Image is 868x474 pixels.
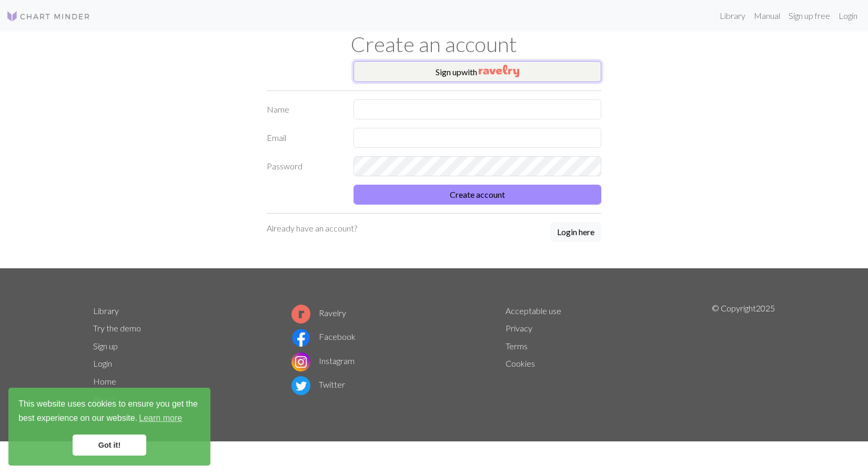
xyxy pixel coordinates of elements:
a: Facebook [291,331,356,341]
a: Sign up free [784,5,834,26]
a: Login [93,358,112,368]
a: Sign up [93,341,118,351]
a: Cookies [506,358,535,368]
label: Email [260,128,347,148]
a: Library [93,306,119,316]
button: Sign upwith [354,61,601,82]
a: Home [93,376,116,386]
a: Terms [506,341,528,351]
a: Instagram [291,356,355,366]
a: dismiss cookie message [73,435,146,456]
a: Try the demo [93,323,141,333]
button: Create account [354,185,601,205]
a: Login here [550,222,601,243]
p: © Copyright 2025 [712,302,775,408]
a: Ravelry [291,308,346,318]
img: Instagram logo [291,352,310,371]
button: Login here [550,222,601,242]
a: Acceptable use [506,306,561,316]
a: Library [715,5,750,26]
label: Password [260,156,347,176]
span: This website uses cookies to ensure you get the best experience on our website. [18,398,200,426]
a: Privacy [506,323,532,333]
a: Login [834,5,862,26]
img: Twitter logo [291,376,310,395]
h1: Create an account [87,32,781,57]
img: Facebook logo [291,328,310,347]
img: Ravelry [479,65,519,77]
img: Ravelry logo [291,305,310,324]
label: Name [260,99,347,119]
img: Logo [6,10,90,23]
p: Already have an account? [267,222,357,235]
a: learn more about cookies [137,410,184,426]
a: Twitter [291,379,345,389]
div: cookieconsent [8,388,210,466]
a: Manual [750,5,784,26]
